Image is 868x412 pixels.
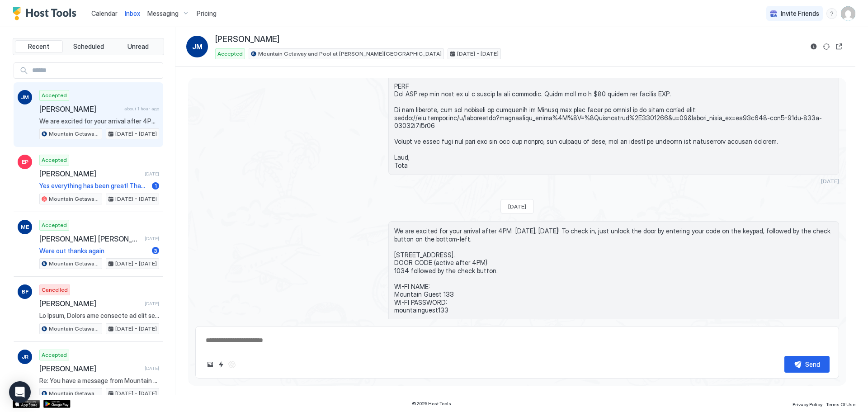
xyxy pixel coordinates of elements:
span: [PERSON_NAME] [PERSON_NAME] Nollorca [39,234,141,243]
span: [DATE] - [DATE] [115,325,157,333]
span: Accepted [42,221,67,229]
a: Host Tools Logo [13,7,80,20]
button: Sync reservation [821,41,832,52]
button: Unread [114,40,162,53]
span: JR [22,353,28,361]
span: Re: You have a message from Mountain Getaway and Pool at [PERSON_NAME][GEOGRAPHIC_DATA] We have l... [39,377,159,385]
span: Unread [127,43,149,51]
span: Invite Friends [781,9,819,18]
button: Send [784,356,830,373]
span: © 2025 Host Tools [412,401,451,407]
span: Lo Ipsum, Dolors ame consecte ad elit se doe temporinc utlab et Dolor Magn aliq enimadmi, Veniam ... [39,312,159,320]
button: Quick reply [216,359,226,370]
div: Open Intercom Messenger [9,381,31,403]
span: Privacy Policy [793,402,822,407]
span: [PERSON_NAME] [215,34,279,45]
button: Open reservation [834,41,844,52]
span: EP [22,158,28,166]
span: [DATE] [145,301,159,307]
a: Inbox [125,9,140,18]
span: Mountain Getaway and Pool at [PERSON_NAME][GEOGRAPHIC_DATA] [49,260,100,268]
span: [PERSON_NAME] [39,299,141,308]
span: JM [192,41,203,52]
a: App Store [13,400,40,408]
span: Inbox [125,9,140,17]
span: [DATE] - [DATE] [457,50,499,58]
input: Input Field [28,63,163,78]
a: Google Play Store [43,400,71,408]
div: User profile [841,6,855,21]
span: Accepted [217,50,243,58]
span: [PERSON_NAME] [39,104,121,114]
span: Pricing [197,9,217,18]
span: 1 [155,182,157,189]
span: Accepted [42,351,67,359]
button: Recent [15,40,63,53]
span: [DATE] [821,178,839,185]
a: Privacy Policy [793,399,822,408]
span: ME [21,223,29,231]
span: [DATE] - [DATE] [115,130,157,138]
span: Mountain Getaway and Pool at [PERSON_NAME][GEOGRAPHIC_DATA] [49,325,100,333]
span: Cancelled [42,286,68,294]
span: [DATE] [508,203,526,210]
span: [DATE] [145,365,159,371]
span: Terms Of Use [826,402,855,407]
span: about 1 hour ago [124,106,159,112]
span: Messaging [147,9,179,18]
span: Mountain Getaway and Pool at [PERSON_NAME][GEOGRAPHIC_DATA] [49,130,100,138]
button: Reservation information [808,41,819,52]
span: [PERSON_NAME] [39,169,141,178]
span: Mountain Getaway and Pool at [PERSON_NAME][GEOGRAPHIC_DATA] [49,389,100,398]
span: Mountain Getaway and Pool at [PERSON_NAME][GEOGRAPHIC_DATA] [49,195,100,203]
span: [DATE] - [DATE] [115,195,157,203]
span: [PERSON_NAME] [39,364,141,373]
div: Send [805,360,820,369]
span: Mountain Getaway and Pool at [PERSON_NAME][GEOGRAPHIC_DATA] [258,50,442,58]
span: We are excited for your arrival after 4PM [DATE], [DATE]! To check in, just unlock the door by en... [394,227,833,401]
span: Accepted [42,91,67,99]
span: [DATE] [145,171,159,177]
a: Calendar [91,9,118,18]
span: Calendar [91,9,118,17]
span: Yes everything has been great! Thank you! [39,182,148,190]
div: menu [826,8,837,19]
span: BF [22,288,28,296]
span: [DATE] [145,236,159,242]
div: tab-group [13,38,164,55]
a: Terms Of Use [826,399,855,408]
span: 3 [154,247,157,254]
span: JM [21,93,29,101]
span: We are excited for your arrival after 4PM [DATE], [DATE]! To check in, just unlock the door by en... [39,117,159,125]
button: Scheduled [65,40,113,53]
span: Were out thanks again [39,247,148,255]
span: [DATE] - [DATE] [115,260,157,268]
span: Scheduled [73,43,104,51]
button: Upload image [205,359,216,370]
span: Recent [28,43,49,51]
span: Accepted [42,156,67,164]
span: [DATE] - [DATE] [115,389,157,398]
